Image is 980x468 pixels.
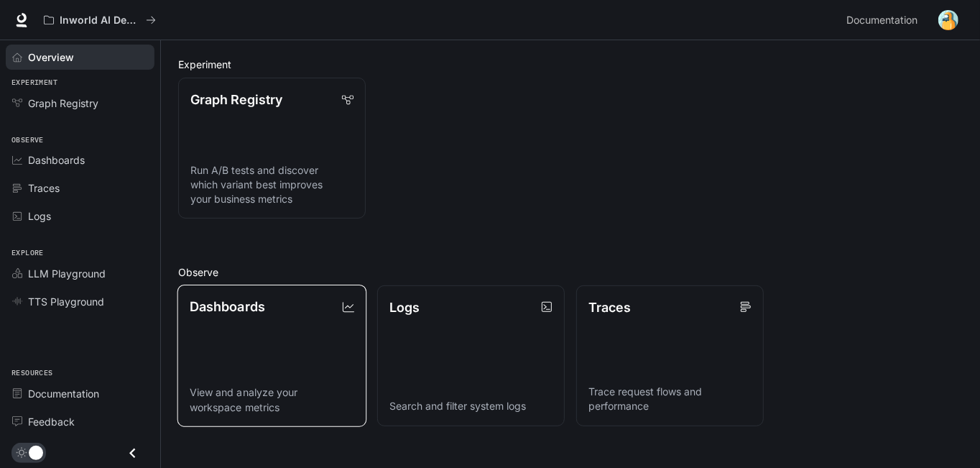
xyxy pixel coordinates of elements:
[28,266,106,281] span: LLM Playground
[377,285,565,426] a: LogsSearch and filter system logs
[6,147,154,173] a: Dashboards
[6,45,154,70] a: Overview
[28,152,85,168] span: Dashboards
[178,78,366,219] a: Graph RegistryRun A/B tests and discover which variant best improves your business metrics
[588,385,752,413] p: Trace request flows and performance
[6,289,154,314] a: TTS Playground
[178,265,963,280] h2: Observe
[934,6,963,35] button: User avatar
[841,6,928,35] a: Documentation
[6,261,154,286] a: LLM Playground
[37,6,162,35] button: All workspaces
[6,175,154,201] a: Traces
[28,50,74,65] span: Overview
[28,294,104,309] span: TTS Playground
[190,297,265,316] p: Dashboards
[28,96,98,111] span: Graph Registry
[190,90,282,109] p: Graph Registry
[190,385,354,414] p: View and analyze your workspace metrics
[116,439,149,468] button: Close drawer
[938,10,958,30] img: User avatar
[28,386,99,401] span: Documentation
[389,399,553,413] p: Search and filter system logs
[846,12,917,29] span: Documentation
[389,298,420,317] p: Logs
[28,208,51,224] span: Logs
[6,203,154,229] a: Logs
[6,409,154,434] a: Feedback
[29,444,43,460] span: Dark mode toggle
[28,414,75,429] span: Feedback
[177,285,367,427] a: DashboardsView and analyze your workspace metrics
[178,57,963,72] h2: Experiment
[6,91,154,116] a: Graph Registry
[60,14,140,27] p: Inworld AI Demos
[588,298,631,317] p: Traces
[576,285,764,426] a: TracesTrace request flows and performance
[6,381,154,406] a: Documentation
[28,180,60,196] span: Traces
[190,163,353,206] p: Run A/B tests and discover which variant best improves your business metrics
